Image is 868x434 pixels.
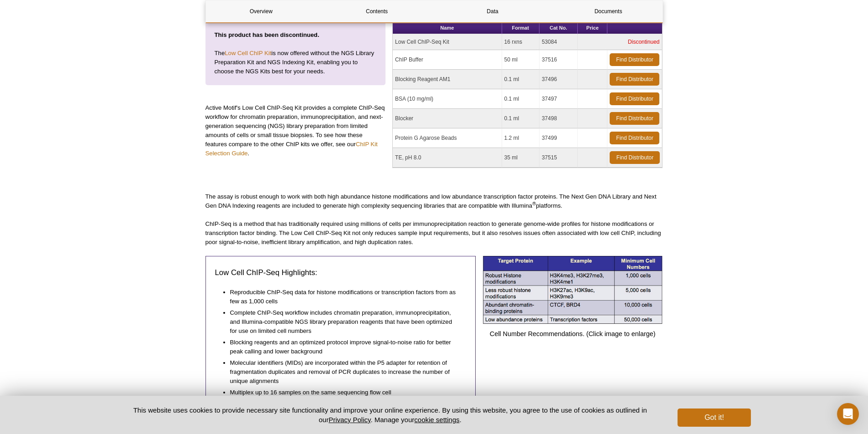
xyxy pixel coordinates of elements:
[539,89,578,109] td: 37497
[610,151,660,164] a: Find Distributor
[539,22,578,34] th: Cat No.
[502,89,539,109] td: 0.1 ml
[483,256,663,327] a: Click for larger image
[205,192,663,210] p: The assay is robust enough to work with both high abundance histone modifications and low abundan...
[502,50,539,70] td: 50 ml
[205,21,386,85] p: The is now offered without the NGS Library Preparation Kit and NGS Indexing Kit, enabling you to ...
[206,0,317,22] a: Overview
[837,403,859,425] div: Open Intercom Messenger
[393,89,502,109] td: BSA (10 mg/ml)
[393,70,502,89] td: Blocking Reagent AM1
[539,70,578,89] td: 37496
[230,336,457,356] li: Blocking reagents and an optimized protocol improve signal-to-noise ratio for better peak calling...
[678,408,750,427] button: Got it!
[610,73,659,86] a: Find Distributor
[532,201,536,206] sup: ®
[578,22,607,34] th: Price
[205,103,386,158] p: Active Motif's Low Cell ChIP-Seq Kit provides a complete ChIP-Seq workflow for chromatin preparat...
[539,50,578,70] td: 37516
[539,34,578,50] td: 53084
[502,109,539,128] td: 0.1 ml
[553,0,664,22] a: Documents
[230,386,457,397] li: Multiplex up to 16 samples on the same sequencing flow cell
[610,112,659,125] a: Find Distributor
[539,148,578,168] td: 37515
[578,34,662,50] td: Discontinued
[610,132,659,144] a: Find Distributor
[329,416,370,424] a: Privacy Policy
[393,148,502,168] td: TE, pH 8.0
[215,267,466,278] h3: Low Cell ChIP-Seq Highlights:
[393,109,502,128] td: Blocker
[118,405,663,424] p: This website uses cookies to provide necessary site functionality and improve your online experie...
[322,0,432,22] a: Contents
[502,148,539,168] td: 35 ml
[414,416,459,424] button: cookie settings
[393,34,502,50] td: Low Cell ChIP-Seq Kit
[502,34,539,50] td: 16 rxns
[539,109,578,128] td: 37498
[230,306,457,336] li: Complete ChIP-Seq workflow includes chromatin preparation, immunoprecipitation, and Illumina-comp...
[393,128,502,148] td: Protein G Agarose Beads
[230,356,457,386] li: Molecular identifiers (MIDs) are incorporated within the P5 adapter for retention of fragmentatio...
[610,53,659,66] a: Find Distributor
[225,50,271,56] a: Low Cell ChIP Kit
[393,22,502,34] th: Name
[610,92,659,105] a: Find Distributor
[502,70,539,89] td: 0.1 ml
[502,128,539,148] td: 1.2 ml
[393,50,502,70] td: ChIP Buffer
[502,22,539,34] th: Format
[483,256,663,324] img: Table of Low Cell Number recommendations.
[483,327,663,338] h4: Cell Number Recommendations. (Click image to enlarge)
[539,128,578,148] td: 37499
[230,285,457,306] li: Reproducible ChIP-Seq data for histone modifications or transcription factors from as few as 1,00...
[215,31,319,38] strong: This product has been discontinued.
[205,220,663,247] p: ChIP-Seq is a method that has traditionally required using millions of cells per immunoprecipitat...
[205,141,378,157] a: ChIP Kit Selection Guide
[437,0,548,22] a: Data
